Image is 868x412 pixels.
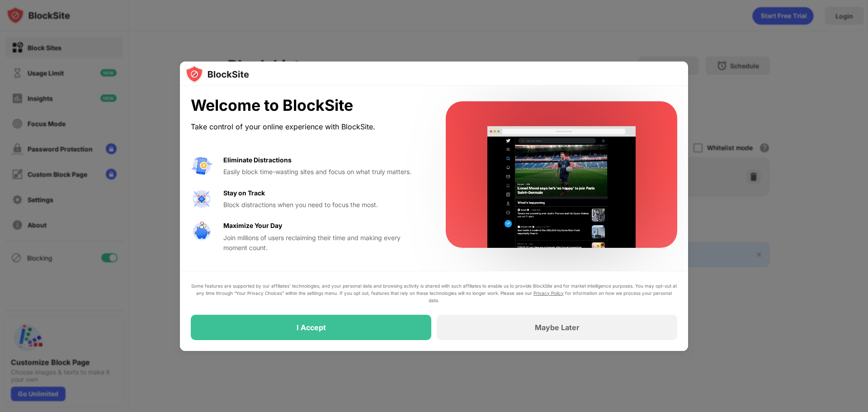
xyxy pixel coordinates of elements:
div: I Accept [297,323,326,332]
div: Take control of your online experience with BlockSite. [191,120,424,133]
a: Privacy Policy [533,290,564,296]
div: Eliminate Distractions [223,155,292,165]
div: Easily block time-wasting sites and focus on what truly matters. [223,167,424,177]
div: Join millions of users reclaiming their time and making every moment count. [223,233,424,253]
img: value-avoid-distractions.svg [191,155,212,177]
div: Maybe Later [535,323,580,332]
div: Welcome to BlockSite [191,96,424,115]
img: value-focus.svg [191,188,212,210]
div: Some features are supported by our affiliates’ technologies, and your personal data and browsing ... [191,282,677,304]
img: logo-blocksite.svg [185,65,249,83]
div: Maximize Your Day [223,221,282,231]
div: Stay on Track [223,188,265,198]
img: value-safe-time.svg [191,221,212,242]
div: Block distractions when you need to focus the most. [223,200,424,210]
